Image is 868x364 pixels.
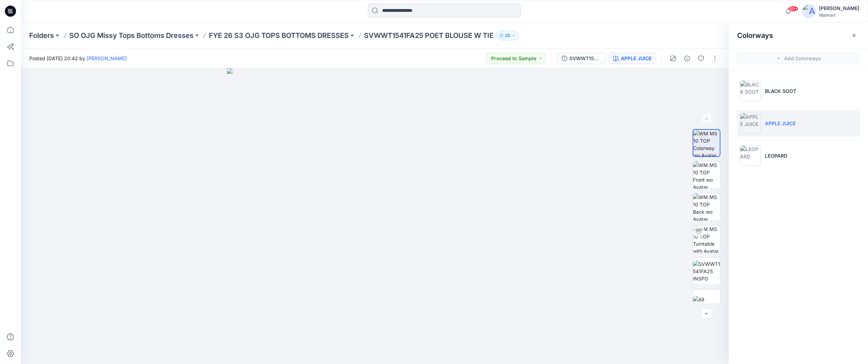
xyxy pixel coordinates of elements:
[802,4,816,18] img: avatar
[29,55,127,62] span: Posted [DATE] 20:42 by
[737,31,773,40] h2: Colorways
[69,31,194,40] a: SO OJG Missy Tops Bottoms Dresses
[496,31,519,40] button: 20
[740,145,761,166] img: LEOPARD
[765,120,796,127] p: APPLE JUICE
[681,53,693,64] button: Details
[788,6,798,11] span: 99+
[209,31,349,40] a: FYE 26 S3 OJG TOPS BOTTOMS DRESSES
[569,55,601,62] div: SVWWT1541FA25 POET BLOUSE W TIE
[693,225,720,253] img: WM MS 10 TOP Turntable with Avatar
[740,80,761,101] img: BLACK SOOT
[29,31,54,40] a: Folders
[765,152,787,159] p: LEOPARD
[505,32,510,39] p: 20
[609,53,656,64] button: APPLE JUICE
[693,260,720,282] img: SVWWT1541FA25 INSPO
[693,193,720,221] img: WM MS 10 TOP Back wo Avatar
[621,55,652,62] div: APPLE JUICE
[693,130,720,156] img: WM MS 10 TOP Colorway wo Avatar
[693,161,720,189] img: WM MS 10 TOP Front wo Avatar
[740,113,761,134] img: APPLE JUICE
[227,68,523,364] img: eyJhbGciOiJIUzI1NiIsImtpZCI6IjAiLCJzbHQiOiJzZXMiLCJ0eXAiOiJKV1QifQ.eyJkYXRhIjp7InR5cGUiOiJzdG9yYW...
[364,31,494,40] p: SVWWT1541FA25 POET BLOUSE W TIE
[87,55,127,61] a: [PERSON_NAME]
[819,4,859,13] div: [PERSON_NAME]
[819,13,859,18] div: Walmart
[557,53,606,64] button: SVWWT1541FA25 POET BLOUSE W TIE
[693,296,720,310] img: All colorways
[765,87,796,95] p: BLACK SOOT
